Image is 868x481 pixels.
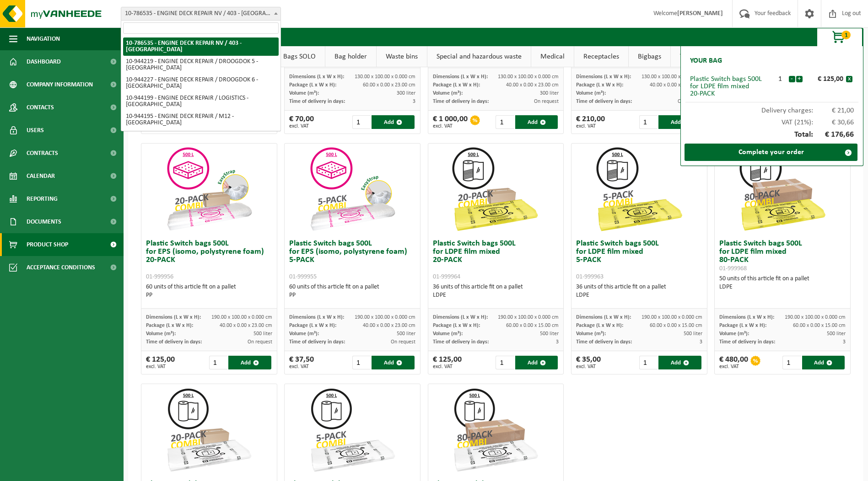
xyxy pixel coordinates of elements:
span: excl. VAT [433,364,462,369]
span: Time of delivery in days: [433,339,489,345]
span: Company information [27,73,93,96]
span: 500 liter [397,331,415,337]
span: Contacts [27,96,54,119]
span: Dimensions (L x W x H): [433,315,488,320]
span: Package (L x W x H): [576,82,623,88]
span: 500 liter [827,331,846,337]
img: 01-999961 [163,384,255,476]
div: € 37,50 [289,356,314,369]
span: On request [248,339,272,345]
span: Dashboard [27,50,61,73]
span: Time of delivery in days: [719,339,775,345]
h3: Plastic Switch bags 500L for LDPE film mixed 5-PACK [576,240,702,281]
button: 1 [817,28,863,46]
input: 1 [782,356,801,369]
button: Add [515,115,558,129]
div: € 35,00 [576,356,601,369]
span: On request [678,99,702,104]
span: Volume (m³): [146,331,176,337]
span: Contracts [27,142,58,165]
span: Dimensions (L x W x H): [289,315,344,320]
div: VAT (21%): [685,114,858,126]
span: 130.00 x 100.00 x 0.000 cm [642,74,702,80]
li: 10-944199 - ENGINE DECK REPAIR / LOGISTICS - [GEOGRAPHIC_DATA] [123,92,279,111]
span: Volume (m³): [576,91,606,96]
div: PP [289,291,415,299]
img: 01-999960 [307,384,398,476]
span: On request [534,99,559,104]
span: excl. VAT [576,123,605,129]
span: 3 [843,339,846,345]
div: 60 units of this article fit on a pallet [289,283,415,299]
span: 300 liter [397,91,415,96]
a: Complete your order [685,144,857,161]
span: Time of delivery in days: [576,99,632,104]
span: 3 [556,339,559,345]
div: € 210,00 [576,115,605,129]
h3: Plastic Switch bags 500L for LDPE film mixed 20-PACK [433,240,559,281]
span: 130.00 x 100.00 x 0.000 cm [355,74,415,80]
span: € 21,00 [813,107,854,114]
span: 3 [413,99,415,104]
span: 1 [841,31,851,39]
div: PP [146,291,272,299]
span: Dimensions (L x W x H): [289,74,344,80]
button: Add [372,115,414,129]
span: 10-786535 - ENGINE DECK REPAIR NV / 403 - ANTWERPEN [121,7,281,21]
span: 190.00 x 100.00 x 0.000 cm [785,315,846,320]
span: Package (L x W x H): [719,323,766,328]
span: 60.00 x 0.00 x 15.00 cm [650,323,702,328]
span: Dimensions (L x W x H): [576,315,631,320]
span: € 176,66 [813,131,854,139]
span: 40.00 x 0.00 x 23.00 cm [650,82,702,88]
a: Medical [531,46,574,67]
span: 60.00 x 0.00 x 23.00 cm [363,82,415,88]
img: 01-999955 [307,144,398,235]
button: x [846,76,852,82]
button: Add [228,356,271,369]
img: 01-999970 [450,384,541,476]
span: 40.00 x 0.00 x 23.00 cm [506,82,559,88]
span: Acceptance conditions [27,256,95,279]
img: 01-999968 [737,144,828,235]
span: Volume (m³): [576,331,606,337]
h3: Plastic Switch bags 500L for EPS (isomo, polystyrene foam) 5-PACK [289,240,415,281]
li: 10-944195 - ENGINE DECK REPAIR / M12 - [GEOGRAPHIC_DATA] [123,111,279,129]
div: LDPE [576,291,702,299]
span: Product Shop [27,233,68,256]
span: 01-999956 [146,273,173,280]
div: € 1 000,00 [433,115,468,129]
h3: Plastic Switch bags 500L for LDPE film mixed 80-PACK [719,240,846,273]
img: 01-999964 [450,144,541,235]
span: Volume (m³): [719,331,749,337]
img: 01-999963 [593,144,685,235]
button: Add [372,356,414,369]
li: 10-786535 - ENGINE DECK REPAIR NV / 403 - [GEOGRAPHIC_DATA] [123,37,279,56]
input: 1 [352,356,371,369]
span: excl. VAT [289,123,314,129]
div: 60 units of this article fit on a pallet [146,283,272,299]
span: 3 [700,339,702,345]
li: 10-944219 - ENGINE DECK REPAIR / DROOGDOK 5 - [GEOGRAPHIC_DATA] [123,56,279,74]
span: Users [27,119,44,142]
div: € 480,00 [719,356,748,369]
span: 190.00 x 100.00 x 0.000 cm [642,315,702,320]
input: 1 [639,356,658,369]
span: 01-999964 [433,273,460,280]
span: Dimensions (L x W x H): [576,74,631,80]
span: Volume (m³): [433,331,463,337]
span: 40.00 x 0.00 x 23.00 cm [363,323,415,328]
span: 500 liter [684,331,702,337]
span: Time of delivery in days: [433,99,489,104]
span: On request [391,339,415,345]
span: Navigation [27,27,60,50]
span: Dimensions (L x W x H): [146,315,201,320]
div: 36 units of this article fit on a pallet [576,283,702,299]
a: Special and hazardous waste [427,46,531,67]
input: 1 [639,115,658,129]
a: Tilting containers [671,46,741,67]
a: Bigbags [629,46,670,67]
span: Dimensions (L x W x H): [433,74,488,80]
span: 190.00 x 100.00 x 0.000 cm [211,315,272,320]
span: excl. VAT [289,364,314,369]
